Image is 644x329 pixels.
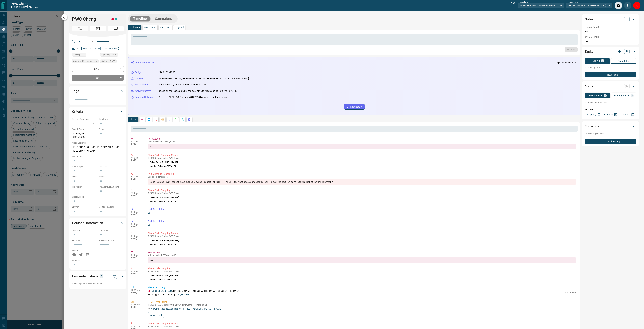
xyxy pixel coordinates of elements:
[72,249,97,252] p: Social:
[162,275,179,277] span: [PHONE_NUMBER]
[131,254,143,256] p: 8:19 pm
[131,157,143,159] p: 7:30 pm
[148,137,576,141] p: Note Action
[72,131,97,140] p: $1,049,000 - $3,199,000
[148,141,576,143] p: Note Added by [PERSON_NAME]
[131,59,577,66] div: Activity Summary23 hours ago
[148,232,576,235] p: Phone Call - Outgoing Manual
[72,219,124,227] div: Personal Information
[162,196,179,199] span: [PHONE_NUMBER]
[148,278,176,281] p: Number Called:
[148,322,576,325] p: Phone Call - Outgoing Manual
[152,16,176,21] button: Campaigns
[99,165,124,168] p: Min Size:
[135,61,154,64] p: Activity Summary
[148,267,576,270] p: Phone Call - Outgoing
[99,118,124,121] p: Timeframe:
[151,290,172,292] a: [STREET_ADDRESS]
[162,161,179,163] span: [PHONE_NUMBER]
[585,48,636,56] div: Tasks
[585,112,602,117] a: Property
[151,289,240,293] p: , [PERSON_NAME], [GEOGRAPHIC_DATA], [GEOGRAPHIC_DATA]
[148,274,179,277] p: Called From:
[72,118,97,121] p: Actively Searching:
[148,300,576,304] p: HTML Email - Sent
[72,220,103,226] h2: Personal Information
[148,251,576,254] p: Note Action
[148,118,150,121] svg: Lead Browsing Activity
[135,71,142,74] p: Budget
[131,235,143,237] p: 8:19 pm
[164,279,176,281] span: 4373514171
[148,325,576,328] p: [PERSON_NAME] called PWC Cheng
[73,59,97,63] span: Contacted 29 minutes ago
[144,26,156,29] p: Send Email
[99,128,124,131] p: Budget:
[72,155,124,158] p: Motivation:
[168,118,171,121] svg: Listing Alerts
[131,291,143,294] p: [DATE]
[181,118,184,121] svg: Opportunities
[175,26,184,29] p: Log Call
[618,60,630,62] p: Completed
[73,53,85,56] span: Active [DATE]
[130,16,150,21] button: Timeline
[588,94,603,97] p: Listing Alerts
[161,118,164,121] svg: Emails
[72,195,124,198] p: Credit Score:
[585,65,636,70] p: No pending tasks
[101,53,117,56] span: Signed up [DATE]
[72,185,97,188] p: Pre-Approved:
[131,304,143,306] p: 10:35 pm
[148,220,576,223] p: Task Completed
[148,189,576,192] p: Phone Call - Outgoing
[148,161,179,164] p: Called From:
[148,243,176,246] p: Number Called:
[131,194,143,197] p: [DATE]
[72,205,97,208] p: Lawyer:
[148,257,576,263] div: NA
[148,239,179,242] p: Called From:
[72,229,97,232] p: Job Title:
[148,290,150,292] div: property.ca
[520,1,529,3] label: Input Device
[148,172,576,176] p: Text Message - Outgoing
[101,274,102,278] p: 0
[99,239,124,242] p: Possession Date:
[148,207,576,211] p: Task Completed
[101,59,115,63] span: Claimed [DATE]
[131,178,143,180] p: [DATE]
[568,1,578,3] label: Output Device
[99,175,124,178] p: Baths:
[161,293,176,296] p: 3000 - 3500 sqft
[108,26,124,31] span: Message
[619,112,636,117] a: Mr.Loft
[76,47,79,50] svg: Email Verified
[111,18,114,20] div: property.ca
[135,95,153,99] p: Repeated Interest
[152,293,153,296] p: 4
[72,259,124,262] p: Address:
[158,95,227,99] p: [STREET_ADDRESS] (Listing #C12289844) viewed multiple times
[178,293,189,296] p: $3,199,000
[148,304,576,306] p: [PERSON_NAME] sent PWC [PERSON_NAME] the following email
[131,237,143,240] p: [DATE]
[100,53,124,58] div: Sat Aug 16 2025
[160,26,171,29] p: Send Text
[164,200,176,203] span: 4373514171
[518,3,564,8] div: Default - MacBook Pro Microphone (Built-in)
[585,82,636,90] div: Alerts
[115,18,117,20] div: condos.ca
[175,118,177,121] svg: Requests
[131,225,143,228] p: [DATE]
[135,83,149,86] p: Size & Rooms
[148,200,176,203] p: Number Called:
[135,89,151,93] p: Activity Pattern
[602,60,603,62] p: 0
[585,122,636,130] div: Showings
[130,118,132,121] p: All
[99,205,124,208] p: Mortgage Agent:
[585,30,636,33] p: NA
[131,289,143,291] p: 11:36 am
[148,165,176,168] p: Number Called:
